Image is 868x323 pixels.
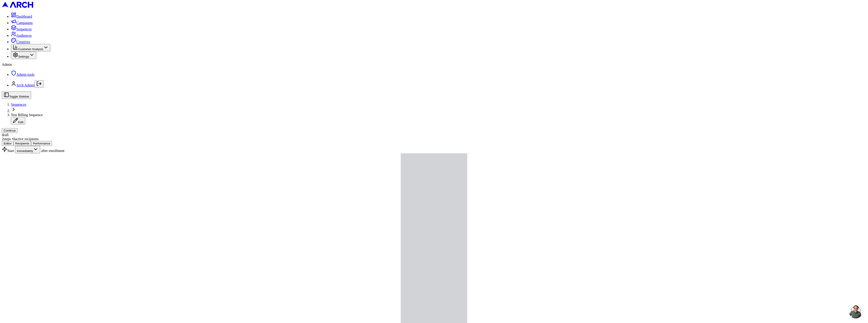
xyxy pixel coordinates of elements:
[18,120,23,124] span: Edit
[11,51,36,59] button: Settings
[9,95,29,98] span: Toggle Sidebar
[11,21,33,25] a: Campaigns
[11,117,25,125] button: Edit
[2,146,866,153] div: Start after enrollment
[2,63,866,67] div: Admin
[849,305,863,318] a: Open chat
[2,91,31,99] button: Toggle Sidebar
[11,44,50,51] button: Customer Analysis
[18,55,29,58] span: Settings
[2,137,39,141] span: 2 steps • 0 active recipients
[2,128,17,133] button: Continue
[2,133,866,137] div: draft
[31,141,52,146] button: Performance
[11,103,26,106] a: Sequences
[35,80,44,88] button: Log out
[16,15,32,18] span: Dashboard
[16,73,35,76] span: Admin tools
[2,103,866,125] nav: breadcrumb
[11,34,32,37] a: Audiences
[15,146,40,153] button: immediately
[16,83,35,87] a: Arch Admin
[18,47,43,51] span: Customer Analysis
[13,141,31,146] button: Recipients
[2,141,13,146] button: Editor
[11,27,32,31] a: Sequences
[16,27,32,31] span: Sequences
[16,21,33,25] span: Campaigns
[11,15,32,18] a: Dashboard
[11,113,43,117] span: Test Billing Sequence
[11,40,30,44] a: Creatives
[11,73,35,76] a: Admin tools
[16,40,30,44] span: Creatives
[16,34,32,37] span: Audiences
